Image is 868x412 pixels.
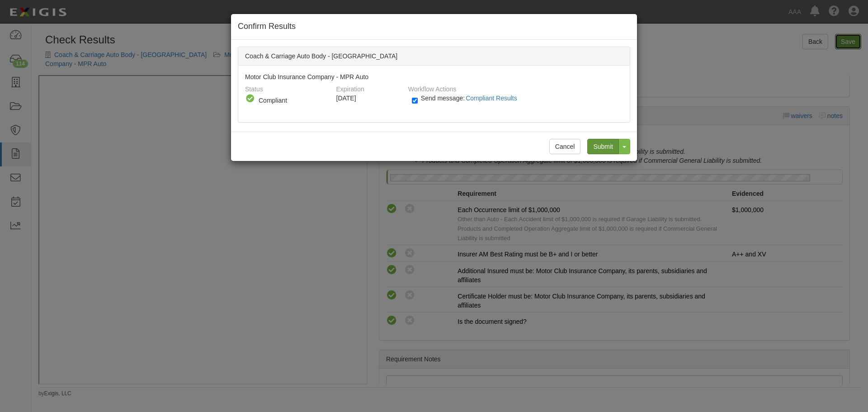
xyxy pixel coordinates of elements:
span: Compliant Results [466,95,517,102]
label: Status [245,81,263,94]
input: Send message:Compliant Results [412,95,418,106]
label: Expiration [336,81,364,94]
button: Send message: [465,92,521,104]
div: Compliant [259,96,326,105]
i: Compliant [245,94,255,104]
button: Cancel [549,139,581,154]
div: Coach & Carriage Auto Body - [GEOGRAPHIC_DATA] [238,47,630,66]
label: Workflow Actions [408,81,456,94]
span: Send message: [421,95,521,102]
div: [DATE] [336,94,401,103]
input: Submit [587,139,619,154]
h4: Confirm Results [238,21,630,33]
div: Motor Club Insurance Company - MPR Auto [238,66,630,122]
